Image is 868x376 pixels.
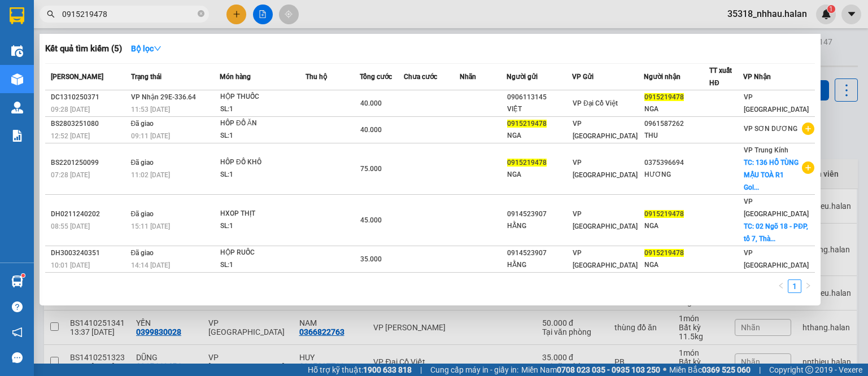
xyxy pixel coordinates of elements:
[802,123,814,135] span: plus-circle
[51,73,103,81] span: [PERSON_NAME]
[644,130,709,142] div: THU
[744,146,788,154] span: VP Trung Kính
[360,165,382,173] span: 75.000
[51,171,90,179] span: 07:28 [DATE]
[45,43,122,55] h3: Kết quả tìm kiếm ( 5 )
[306,73,327,81] span: Thu hộ
[360,99,382,107] span: 40.000
[743,73,771,81] span: VP Nhận
[788,279,801,293] li: 1
[12,352,23,363] span: message
[573,210,638,230] span: VP [GEOGRAPHIC_DATA]
[51,132,90,140] span: 12:52 [DATE]
[220,130,305,142] div: SL: 1
[51,118,128,130] div: BS2803251080
[51,106,90,113] span: 09:28 [DATE]
[788,280,801,292] a: 1
[51,91,128,103] div: DC1310250371
[11,45,23,57] img: warehouse-icon
[47,10,55,18] span: search
[220,247,305,259] div: HỘP RUỐC
[131,93,196,101] span: VP Nhận 29E-336.64
[644,103,709,115] div: NGA
[644,169,709,181] div: HƯƠNG
[12,327,23,338] span: notification
[10,7,24,24] img: logo-vxr
[507,208,572,220] div: 0914523907
[507,159,547,167] span: 0915219478
[460,73,476,81] span: Nhãn
[802,161,814,174] span: plus-circle
[220,156,305,169] div: HÔP ĐỒ KHÔ
[11,102,23,113] img: warehouse-icon
[507,130,572,142] div: NGA
[131,132,170,140] span: 09:11 [DATE]
[644,73,681,81] span: Người nhận
[507,220,572,232] div: HẰNG
[644,93,684,101] span: 0915219478
[11,73,23,85] img: warehouse-icon
[11,276,23,287] img: warehouse-icon
[51,157,128,169] div: BS2201250099
[744,125,797,133] span: VP SƠN DƯƠNG
[644,118,709,130] div: 0961587262
[644,220,709,232] div: NGA
[220,169,305,181] div: SL: 1
[507,103,572,115] div: VIỆT
[801,279,815,293] button: right
[744,93,809,113] span: VP [GEOGRAPHIC_DATA]
[131,249,154,257] span: Đã giao
[573,249,638,269] span: VP [GEOGRAPHIC_DATA]
[573,120,638,140] span: VP [GEOGRAPHIC_DATA]
[131,261,170,269] span: 14:14 [DATE]
[154,45,162,53] span: down
[744,159,799,191] span: TC: 136 HỒ TÙNG MẬU TOÀ R1 Gol...
[220,208,305,220] div: HXOP THỊT
[507,169,572,181] div: NGA
[11,130,23,142] img: solution-icon
[573,99,618,107] span: VP Đại Cồ Việt
[360,73,392,81] span: Tổng cước
[220,220,305,233] div: SL: 1
[744,198,809,218] span: VP [GEOGRAPHIC_DATA]
[131,44,162,53] strong: Bộ lọc
[220,117,305,130] div: HÔP ĐỒ ĂN
[51,208,128,220] div: DH0211240202
[131,159,154,167] span: Đã giao
[198,9,204,20] span: close-circle
[131,120,154,128] span: Đã giao
[198,10,204,17] span: close-circle
[744,222,808,243] span: TC: 02 Ngõ 18 - PĐP, tổ 7, Thà...
[507,91,572,103] div: 0906113145
[51,222,90,230] span: 08:55 [DATE]
[51,261,90,269] span: 10:01 [DATE]
[644,157,709,169] div: 0375396694
[131,73,162,81] span: Trạng thái
[220,103,305,116] div: SL: 1
[220,259,305,272] div: SL: 1
[644,259,709,271] div: NGA
[131,171,170,179] span: 11:02 [DATE]
[572,73,594,81] span: VP Gửi
[131,106,170,113] span: 11:53 [DATE]
[744,249,809,269] span: VP [GEOGRAPHIC_DATA]
[51,247,128,259] div: DH3003240351
[12,301,23,312] span: question-circle
[801,279,815,293] li: Next Page
[774,279,788,293] button: left
[360,126,382,134] span: 40.000
[360,216,382,224] span: 45.000
[220,73,251,81] span: Món hàng
[220,91,305,103] div: HỘP THUỐC
[21,274,25,277] sup: 1
[573,159,638,179] span: VP [GEOGRAPHIC_DATA]
[778,282,784,289] span: left
[62,8,195,20] input: Tìm tên, số ĐT hoặc mã đơn
[404,73,437,81] span: Chưa cước
[774,279,788,293] li: Previous Page
[360,255,382,263] span: 35.000
[644,210,684,218] span: 0915219478
[507,259,572,271] div: HẰNG
[131,222,170,230] span: 15:11 [DATE]
[131,210,154,218] span: Đã giao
